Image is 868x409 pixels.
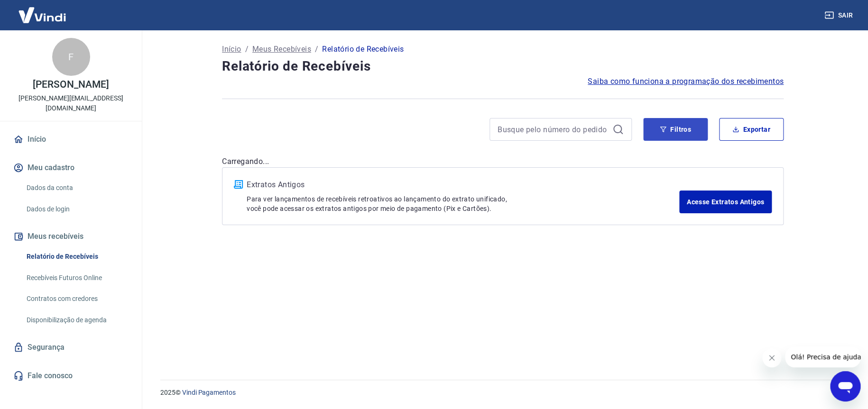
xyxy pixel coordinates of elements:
[23,268,130,288] a: Recebíveis Futuros Online
[830,371,860,401] iframe: Botão para abrir a janela de mensagens
[322,44,404,55] p: Relatório de Recebíveis
[588,76,784,87] a: Saiba como funciona a programação dos recebimentos
[11,0,73,29] img: Vindi
[8,93,134,113] p: [PERSON_NAME][EMAIL_ADDRESS][DOMAIN_NAME]
[222,57,784,76] h4: Relatório de Recebíveis
[11,129,130,150] a: Início
[23,178,130,198] a: Dados da conta
[679,191,772,213] a: Acesse Extratos Antigos
[245,44,248,55] p: /
[247,179,679,191] p: Extratos Antigos
[23,289,130,309] a: Contratos com credores
[247,194,679,213] p: Para ver lançamentos de recebíveis retroativos ao lançamento do extrato unificado, você pode aces...
[234,180,243,189] img: ícone
[23,200,130,219] a: Dados de login
[33,80,109,90] p: [PERSON_NAME]
[182,389,236,396] a: Vindi Pagamentos
[11,226,130,247] button: Meus recebíveis
[762,348,781,367] iframe: Fechar mensagem
[315,44,318,55] p: /
[719,118,784,141] button: Exportar
[498,122,609,136] input: Busque pelo número do pedido
[222,44,241,55] a: Início
[11,157,130,178] button: Meu cadastro
[23,310,130,330] a: Disponibilização de agenda
[785,346,860,367] iframe: Mensagem da empresa
[643,118,708,141] button: Filtros
[11,337,130,358] a: Segurança
[6,7,80,14] span: Olá! Precisa de ajuda?
[822,7,857,24] button: Sair
[160,388,845,398] p: 2025 ©
[52,38,90,76] div: F
[252,44,311,55] a: Meus Recebíveis
[23,247,130,266] a: Relatório de Recebíveis
[222,156,784,167] p: Carregando...
[11,365,130,386] a: Fale conosco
